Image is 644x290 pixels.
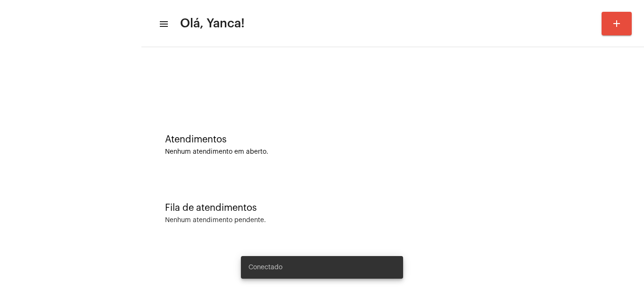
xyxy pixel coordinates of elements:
div: Nenhum atendimento pendente. [165,217,266,224]
mat-icon: sidenav icon [158,18,168,30]
mat-icon: add [611,18,622,29]
div: Atendimentos [165,134,620,145]
span: Olá, Yanca! [180,16,245,31]
span: Conectado [248,263,282,272]
div: Fila de atendimentos [165,203,620,213]
div: Nenhum atendimento em aberto. [165,149,620,156]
